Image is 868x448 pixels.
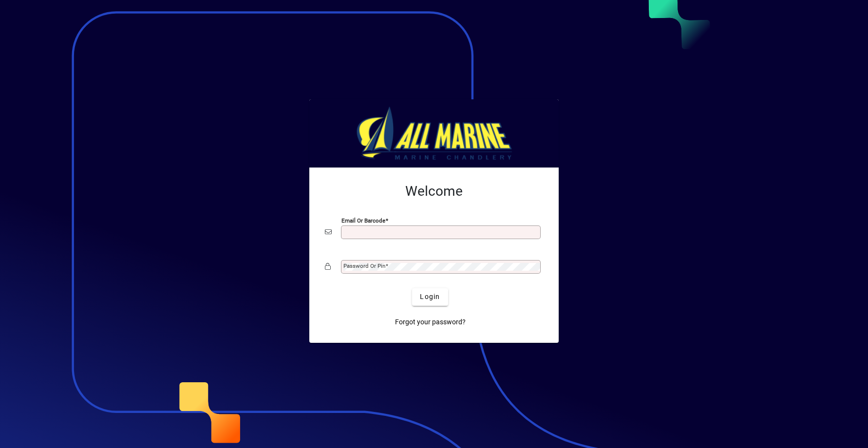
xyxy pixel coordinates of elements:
span: Login [420,292,440,302]
mat-label: Password or Pin [343,262,385,269]
span: Forgot your password? [395,317,466,327]
a: Forgot your password? [391,314,470,331]
h2: Welcome [325,183,543,200]
button: Login [412,288,448,306]
mat-label: Email or Barcode [341,217,385,224]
